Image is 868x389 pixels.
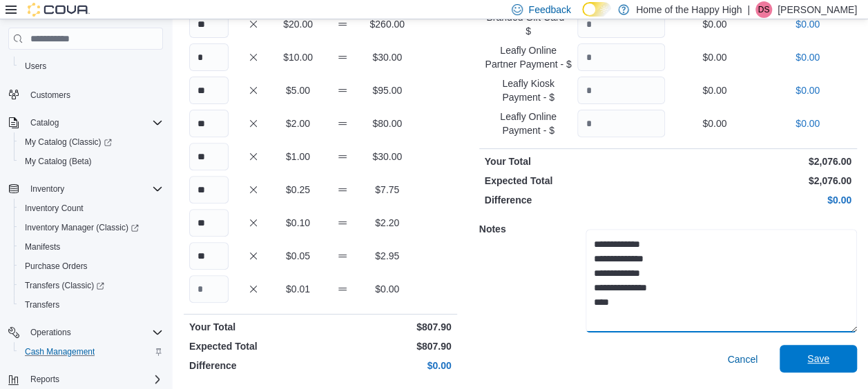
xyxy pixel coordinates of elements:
[14,218,168,237] a: Inventory Manager (Classic)
[367,83,407,97] p: $95.00
[764,50,851,64] p: $0.00
[485,77,572,104] p: Leafly Kiosk Payment - $
[189,209,229,237] input: Quantity
[25,299,59,310] span: Transfers
[19,200,163,217] span: Inventory Count
[577,43,665,71] input: Quantity
[19,219,163,236] span: Inventory Manager (Classic)
[485,174,666,188] p: Expected Total
[780,345,857,372] button: Save
[189,110,229,137] input: Quantity
[367,282,407,296] p: $0.00
[3,323,168,342] button: Operations
[19,258,163,275] span: Purchase Orders
[19,239,163,255] span: Manifests
[323,339,452,353] p: $807.90
[671,154,851,168] p: $2,076.00
[19,134,163,150] span: My Catalog (Classic)
[485,193,666,207] p: Difference
[14,152,168,171] button: My Catalog (Beta)
[25,181,70,197] button: Inventory
[25,222,139,233] span: Inventory Manager (Classic)
[25,86,163,103] span: Customers
[25,203,84,214] span: Inventory Count
[367,183,407,197] p: $7.75
[3,113,168,132] button: Catalog
[807,352,829,366] span: Save
[671,174,851,188] p: $2,076.00
[485,10,572,38] p: Branded Gift Card - $
[764,17,851,31] p: $0.00
[25,324,163,341] span: Operations
[189,339,318,353] p: Expected Total
[758,1,770,18] span: DS
[19,153,97,170] a: My Catalog (Beta)
[25,324,77,341] button: Operations
[25,181,163,197] span: Inventory
[278,249,318,263] p: $0.05
[755,1,772,18] div: Daniel Stone
[577,77,665,104] input: Quantity
[19,297,163,313] span: Transfers
[671,17,758,31] p: $0.00
[3,84,168,104] button: Customers
[3,370,168,389] button: Reports
[14,237,168,257] button: Manifests
[671,83,758,97] p: $0.00
[671,193,851,207] p: $0.00
[479,215,583,243] h5: Notes
[278,150,318,163] p: $1.00
[367,150,407,163] p: $30.00
[189,242,229,270] input: Quantity
[278,50,318,64] p: $10.00
[671,117,758,130] p: $0.00
[323,359,452,372] p: $0.00
[19,134,117,150] a: My Catalog (Classic)
[19,297,65,313] a: Transfers
[25,114,163,131] span: Catalog
[671,50,758,64] p: $0.00
[367,249,407,263] p: $2.95
[367,50,407,64] p: $30.00
[19,58,163,74] span: Users
[278,216,318,230] p: $0.10
[323,320,452,334] p: $807.90
[14,276,168,295] a: Transfers (Classic)
[25,261,88,272] span: Purchase Orders
[278,117,318,130] p: $2.00
[278,282,318,296] p: $0.01
[25,87,76,103] a: Customers
[189,176,229,203] input: Quantity
[30,327,71,338] span: Operations
[19,200,89,217] a: Inventory Count
[189,275,229,303] input: Quantity
[25,241,60,252] span: Manifests
[367,216,407,230] p: $2.20
[19,343,163,360] span: Cash Management
[582,2,611,17] input: Dark Mode
[189,320,318,334] p: Your Total
[367,17,407,31] p: $260.00
[3,179,168,199] button: Inventory
[30,117,59,128] span: Catalog
[25,280,104,291] span: Transfers (Classic)
[189,359,318,372] p: Difference
[764,83,851,97] p: $0.00
[19,153,163,170] span: My Catalog (Beta)
[278,17,318,31] p: $20.00
[28,3,90,17] img: Cova
[19,277,163,294] span: Transfers (Classic)
[25,346,95,357] span: Cash Management
[25,61,46,72] span: Users
[14,342,168,361] button: Cash Management
[14,295,168,315] button: Transfers
[30,90,70,101] span: Customers
[14,199,168,218] button: Inventory Count
[764,117,851,130] p: $0.00
[25,371,163,388] span: Reports
[14,132,168,152] a: My Catalog (Classic)
[722,346,763,373] button: Cancel
[25,371,65,388] button: Reports
[577,10,665,38] input: Quantity
[189,43,229,71] input: Quantity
